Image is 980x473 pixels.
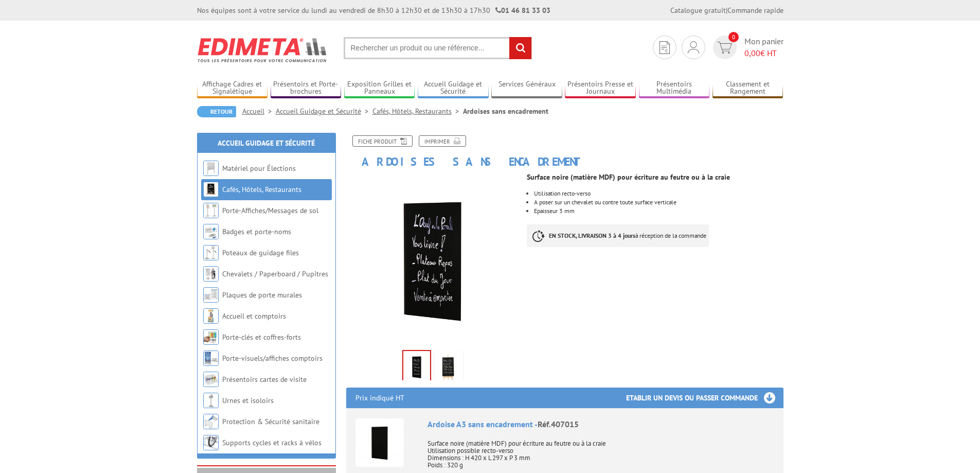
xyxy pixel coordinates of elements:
a: Porte-Affiches/Messages de sol [222,206,318,215]
span: Réf.407015 [538,419,579,429]
a: Accueil [242,107,276,116]
img: Plaques de porte murales [203,287,219,303]
p: à réception de la commande [527,224,709,247]
a: Badges et porte-noms [222,227,291,236]
img: 407014_ardoises_sans_encadrement_ecriture.jpg [346,173,520,346]
img: Cafés, Hôtels, Restaurants [203,182,219,197]
a: Protection & Sécurité sanitaire [222,417,319,426]
img: Urnes et isoloirs [203,393,219,408]
input: rechercher [509,37,531,59]
a: Services Généraux [491,80,562,97]
li: A poser sur un chevalet ou contre toute surface verticale [534,199,783,205]
span: 0 [728,32,739,42]
a: devis rapide 0 Mon panier 0,00€ HT [710,36,783,59]
a: Accueil et comptoirs [222,311,286,321]
a: Porte-visuels/affiches comptoirs [222,354,323,363]
span: Mon panier [744,36,783,59]
img: Supports cycles et racks à vélos [203,435,219,450]
div: | [670,5,783,15]
img: Matériel pour Élections [203,161,219,176]
img: Protection & Sécurité sanitaire [203,414,219,429]
h3: Etablir un devis ou passer commande [626,388,783,408]
span: € HT [744,47,783,59]
a: Imprimer [419,135,466,147]
span: 0,00 [744,48,760,58]
img: 407014_407015_ardoise_support.jpg [436,352,461,384]
img: Edimeta [197,31,328,69]
a: Catalogue gratuit [670,6,726,15]
li: Utilisation recto-verso [534,190,783,197]
img: Présentoirs cartes de visite [203,372,219,387]
a: Affichage Cadres et Signalétique [197,80,268,97]
a: Classement et Rangement [712,80,783,97]
div: Nos équipes sont à votre service du lundi au vendredi de 8h30 à 12h30 et de 13h30 à 17h30 [197,5,550,15]
strong: Surface noire (matière MDF) pour écriture au feutre ou à la craie [527,172,730,182]
a: Porte-clés et coffres-forts [222,332,301,342]
a: Commande rapide [727,6,783,15]
img: Accueil et comptoirs [203,308,219,324]
a: Présentoirs et Porte-brochures [271,80,342,97]
img: Porte-visuels/affiches comptoirs [203,351,219,366]
a: Retour [197,106,236,117]
img: Chevalets / Paperboard / Pupitres [203,266,219,282]
a: Plaques de porte murales [222,290,302,300]
a: Présentoirs Multimédia [639,80,710,97]
a: Présentoirs cartes de visite [222,375,307,384]
a: Présentoirs Presse et Journaux [565,80,636,97]
img: Badges et porte-noms [203,224,219,239]
a: Fiche produit [352,135,413,147]
img: devis rapide [688,41,699,54]
img: Porte-clés et coffres-forts [203,329,219,345]
a: Cafés, Hôtels, Restaurants [222,185,301,194]
div: Ardoise A3 sans encadrement - [427,418,774,430]
a: Poteaux de guidage files [222,248,299,257]
img: devis rapide [717,42,732,54]
a: Urnes et isoloirs [222,396,274,405]
a: Accueil Guidage et Sécurité [418,80,489,97]
li: Epaisseur 3 mm [534,208,783,214]
a: Exposition Grilles et Panneaux [344,80,415,97]
p: Surface noire (matière MDF) pour écriture au feutre ou à la craie Utilisation possible recto-vers... [427,433,774,469]
img: Porte-Affiches/Messages de sol [203,203,219,218]
li: Ardoises sans encadrement [463,106,548,116]
strong: EN STOCK, LIVRAISON 3 à 4 jours [549,232,635,239]
a: Cafés, Hôtels, Restaurants [372,107,463,116]
p: Prix indiqué HT [355,388,404,408]
img: devis rapide [660,41,670,54]
input: Rechercher un produit ou une référence... [344,37,532,59]
img: Ardoise A3 sans encadrement [355,418,404,467]
a: Accueil Guidage et Sécurité [276,107,372,116]
a: Chevalets / Paperboard / Pupitres [222,269,328,278]
strong: 01 46 81 33 03 [495,6,550,15]
a: Accueil Guidage et Sécurité [218,138,315,148]
img: Poteaux de guidage files [203,245,219,260]
a: Matériel pour Élections [222,164,296,173]
a: Supports cycles et racks à vélos [222,438,322,447]
img: 407014_ardoises_sans_encadrement_ecriture.jpg [403,351,430,383]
